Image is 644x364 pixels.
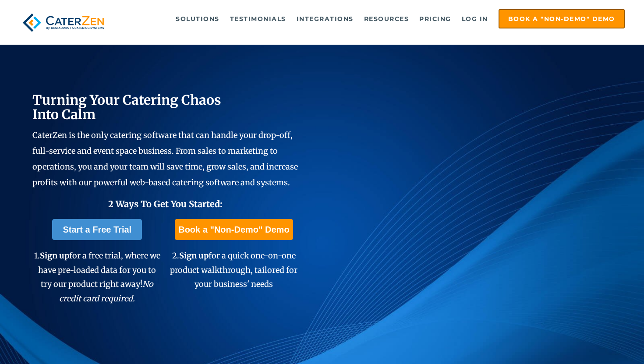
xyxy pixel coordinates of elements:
a: Testimonials [226,10,290,28]
span: Turning Your Catering Chaos Into Calm [32,92,221,123]
a: Solutions [171,10,224,28]
span: CaterZen is the only catering software that can handle your drop-off, full-service and event spac... [32,130,298,187]
img: caterzen [19,9,107,36]
span: 2 Ways To Get You Started: [108,198,223,209]
a: Resources [360,10,414,28]
iframe: Help widget launcher [566,330,634,354]
a: Pricing [415,10,456,28]
span: 1. for a free trial, where we have pre-loaded data for you to try our product right away! [34,251,160,303]
a: Log in [457,10,492,28]
a: Book a "Non-Demo" Demo [175,219,293,240]
em: No credit card required. [59,279,153,303]
a: Book a "Non-Demo" Demo [499,9,625,28]
a: Integrations [292,10,358,28]
div: Navigation Menu [123,9,625,28]
span: Sign up [179,251,209,261]
a: Start a Free Trial [52,219,142,240]
span: 2. for a quick one-on-one product walkthrough, tailored for your business' needs [170,251,297,289]
span: Sign up [40,251,69,261]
